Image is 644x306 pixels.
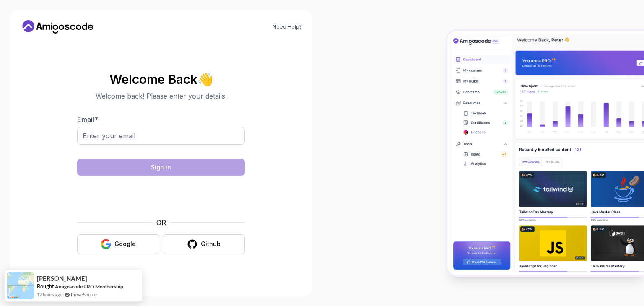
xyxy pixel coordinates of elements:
[37,275,87,282] span: [PERSON_NAME]
[77,115,98,124] label: Email *
[77,127,245,145] input: Enter your email
[77,159,245,176] button: Sign in
[151,163,171,171] div: Sign in
[77,73,245,86] h2: Welcome Back
[273,23,302,30] a: Need Help?
[20,20,96,34] a: Home link
[447,31,644,275] img: Amigoscode Dashboard
[98,181,224,213] iframe: Widget containing checkbox for hCaptcha security challenge
[156,218,166,228] p: OR
[77,234,159,254] button: Google
[77,91,245,101] p: Welcome back! Please enter your details.
[114,240,136,248] div: Google
[37,283,54,290] span: Bought
[71,291,97,298] a: ProveSource
[37,291,62,298] span: 12 hours ago
[7,272,34,299] img: provesource social proof notification image
[201,240,221,248] div: Github
[163,234,245,254] button: Github
[197,73,213,86] span: 👋
[55,283,123,290] a: Amigoscode PRO Membership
